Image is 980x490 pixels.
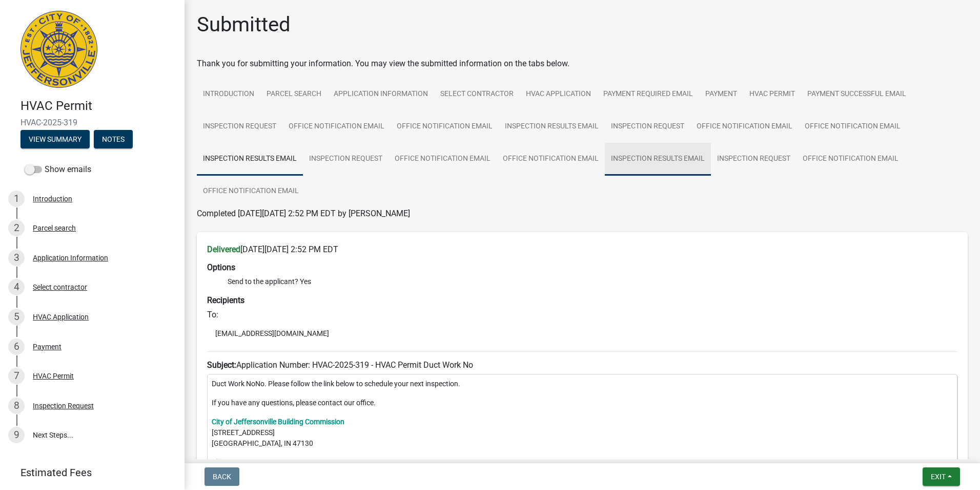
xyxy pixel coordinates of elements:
div: 7 [8,368,25,384]
div: 8 [8,398,25,414]
button: View Summary [21,130,90,148]
strong: Subject: [207,360,236,370]
h6: [DATE][DATE] 2:52 PM EDT [207,244,957,254]
div: Parcel search [33,224,76,232]
li: [EMAIL_ADDRESS][DOMAIN_NAME] [207,326,957,341]
strong: Phone: [212,458,234,466]
a: Application Information [328,78,434,111]
a: Parcel search [260,78,328,111]
a: Estimated Fees [8,462,168,483]
div: Introduction [33,195,72,202]
a: HVAC Application [520,78,597,111]
div: HVAC Permit [33,372,74,380]
a: HVAC Permit [743,78,801,111]
div: 6 [8,338,25,355]
div: Application Information [33,254,108,261]
a: Inspection Request [711,143,797,176]
span: HVAC-2025-319 [21,118,164,127]
strong: Recipients [207,295,244,305]
p: [STREET_ADDRESS] [GEOGRAPHIC_DATA], IN 47130 [212,417,953,449]
wm-modal-confirm: Summary [21,136,90,144]
a: Office Notification Email [391,110,499,143]
a: Inspection Request [303,143,389,176]
p: Duct Work NoNo. Please follow the link below to schedule your next inspection. [212,379,953,389]
button: Notes [94,130,133,148]
a: Introduction [197,78,260,111]
div: 4 [8,279,25,295]
span: Back [213,473,231,481]
wm-modal-confirm: Notes [94,136,133,144]
li: Send to the applicant? Yes [228,276,957,287]
h6: Application Number: HVAC-2025-319 - HVAC Permit Duct Work No [207,360,957,370]
div: 5 [8,309,25,325]
div: Select contractor [33,284,87,291]
strong: Options [207,262,235,272]
span: Exit [931,473,946,481]
a: Office Notification Email [197,175,305,208]
a: Inspection Results Email [605,143,711,176]
h6: To: [207,310,957,319]
div: Inspection Request [33,402,94,409]
a: Inspection Request [197,110,282,143]
p: [PHONE_NUMBER] [212,457,953,468]
a: City of Jeffersonville Building Commission [212,418,344,426]
img: City of Jeffersonville, Indiana [21,11,97,88]
a: Office Notification Email [799,110,907,143]
span: Completed [DATE][DATE] 2:52 PM EDT by [PERSON_NAME] [197,209,410,218]
button: Exit [923,467,960,486]
div: 1 [8,191,25,207]
h1: Submitted [197,12,291,37]
a: Payment Required Email [597,78,699,111]
div: Payment [33,343,62,350]
a: Payment [699,78,743,111]
a: Select contractor [434,78,520,111]
a: Inspection Request [605,110,690,143]
a: Payment Successful Email [801,78,912,111]
div: 3 [8,250,25,266]
a: Office Notification Email [690,110,799,143]
a: Office Notification Email [797,143,905,176]
a: Office Notification Email [282,110,391,143]
div: HVAC Application [33,313,89,321]
div: 2 [8,220,25,236]
label: Show emails [25,163,91,176]
div: Thank you for submitting your information. You may view the submitted information on the tabs below. [197,58,968,70]
div: 9 [8,427,25,443]
a: Office Notification Email [497,143,605,176]
button: Back [205,467,239,486]
p: If you have any questions, please contact our office. [212,398,953,408]
a: Office Notification Email [389,143,497,176]
strong: Delivered [207,244,240,254]
h4: HVAC Permit [21,99,176,114]
a: Inspection Results Email [499,110,605,143]
a: Inspection Results Email [197,143,303,176]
